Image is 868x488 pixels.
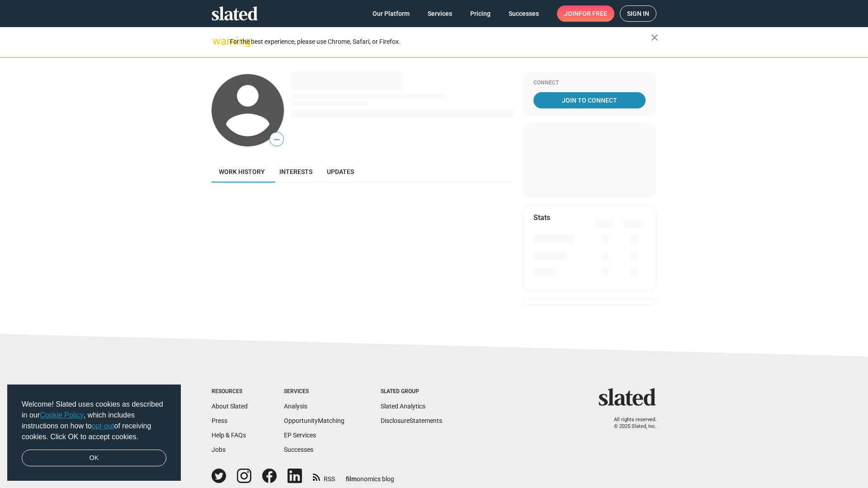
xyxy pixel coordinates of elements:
[22,399,166,442] span: Welcome! Slated uses cookies as described in our , which includes instructions on how to of recei...
[284,432,316,439] a: EP Services
[579,5,607,22] span: for free
[212,403,248,410] a: About Slated
[92,422,114,430] a: opt-out
[620,5,656,22] a: Sign in
[320,161,361,183] a: Updates
[346,468,394,483] a: filmonomics blog
[509,5,539,22] span: Successes
[533,92,646,108] a: Join To Connect
[212,36,223,47] mat-icon: warning
[212,417,227,424] a: Press
[212,432,246,439] a: Help & FAQs
[501,5,546,22] a: Successes
[212,161,272,183] a: Work history
[212,446,226,453] a: Jobs
[564,5,607,22] span: Join
[212,388,248,395] div: Resources
[463,5,498,22] a: Pricing
[535,92,644,108] span: Join To Connect
[373,5,410,22] span: Our Platform
[40,411,84,419] a: Cookie Policy
[533,213,550,222] mat-card-title: Stats
[420,5,459,22] a: Services
[365,5,417,22] a: Our Platform
[284,446,313,453] a: Successes
[284,388,344,395] div: Services
[313,469,335,483] a: RSS
[346,475,357,483] span: film
[284,403,307,410] a: Analysis
[627,6,649,21] span: Sign in
[230,36,651,48] div: For the best experience, please use Chrome, Safari, or Firefox.
[557,5,614,22] a: Joinfor free
[279,168,312,175] span: Interests
[428,5,452,22] span: Services
[533,80,646,87] div: Connect
[381,388,442,395] div: Slated Group
[604,417,656,430] p: All rights reserved. © 2025 Slated, Inc.
[22,450,166,467] a: dismiss cookie message
[270,134,283,145] span: —
[649,32,660,43] mat-icon: close
[327,168,354,175] span: Updates
[272,161,320,183] a: Interests
[381,403,425,410] a: Slated Analytics
[381,417,442,424] a: DisclosureStatements
[284,417,344,424] a: OpportunityMatching
[219,168,265,175] span: Work history
[7,385,181,481] div: cookieconsent
[470,5,491,22] span: Pricing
